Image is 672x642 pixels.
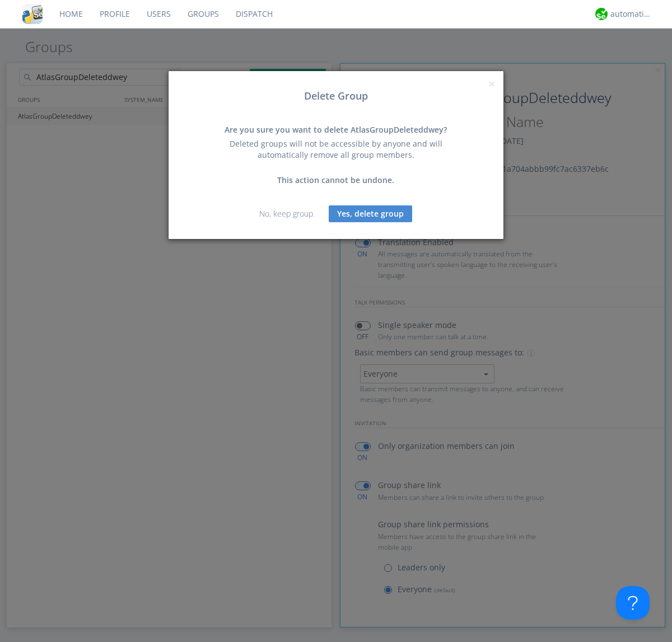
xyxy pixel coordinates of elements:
[22,4,43,24] img: cddb5a64eb264b2086981ab96f4c1ba7
[216,138,456,161] div: Deleted groups will not be accessible by anyone and will automatically remove all group members.
[610,8,652,20] div: automation+atlas
[259,208,315,219] a: No, keep group.
[329,205,412,222] button: Yes, delete group
[177,91,495,102] h3: Delete Group
[595,8,608,20] img: d2d01cd9b4174d08988066c6d424eccd
[488,76,495,92] span: ×
[216,124,456,135] div: Are you sure you want to delete AtlasGroupDeleteddwey?
[216,175,456,186] div: This action cannot be undone.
